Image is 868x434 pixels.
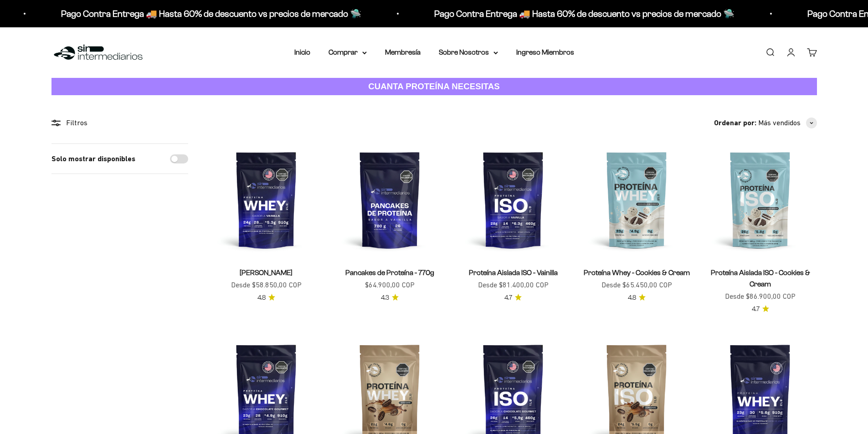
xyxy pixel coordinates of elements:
summary: Comprar [329,46,367,58]
a: Proteína Aislada ISO - Cookies & Cream [711,269,810,288]
sale-price: Desde $58.850,00 COP [231,279,302,291]
span: 4.7 [752,304,760,314]
a: Proteína Aislada ISO - Vainilla [469,269,558,276]
sale-price: $64.900,00 COP [365,279,415,291]
summary: Sobre Nosotros [439,46,498,58]
a: [PERSON_NAME] [240,269,293,276]
a: CUANTA PROTEÍNA NECESITAS [51,78,817,96]
span: 4.3 [381,293,389,303]
span: Más vendidos [758,117,801,129]
a: Pancakes de Proteína - 770g [345,269,434,276]
a: Proteína Whey - Cookies & Cream [584,269,690,276]
p: Pago Contra Entrega 🚚 Hasta 60% de descuento vs precios de mercado 🛸 [60,6,360,21]
span: 4.7 [504,293,512,303]
p: Pago Contra Entrega 🚚 Hasta 60% de descuento vs precios de mercado 🛸 [433,6,734,21]
span: Ordenar por: [714,117,756,129]
div: Filtros [51,117,188,129]
a: 4.34.3 de 5.0 estrellas [381,293,399,303]
a: Inicio [294,48,310,56]
span: 4.8 [257,293,266,303]
sale-price: Desde $86.900,00 COP [725,291,796,302]
a: 4.84.8 de 5.0 estrellas [628,293,646,303]
sale-price: Desde $65.450,00 COP [601,279,672,291]
button: Más vendidos [758,117,817,129]
span: 4.8 [628,293,636,303]
a: 4.74.7 de 5.0 estrellas [504,293,522,303]
a: Membresía [385,48,421,56]
sale-price: Desde $81.400,00 COP [478,279,549,291]
strong: CUANTA PROTEÍNA NECESITAS [368,82,500,91]
a: 4.84.8 de 5.0 estrellas [257,293,275,303]
a: 4.74.7 de 5.0 estrellas [752,304,769,314]
a: Ingreso Miembros [516,48,574,56]
label: Solo mostrar disponibles [51,153,135,165]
